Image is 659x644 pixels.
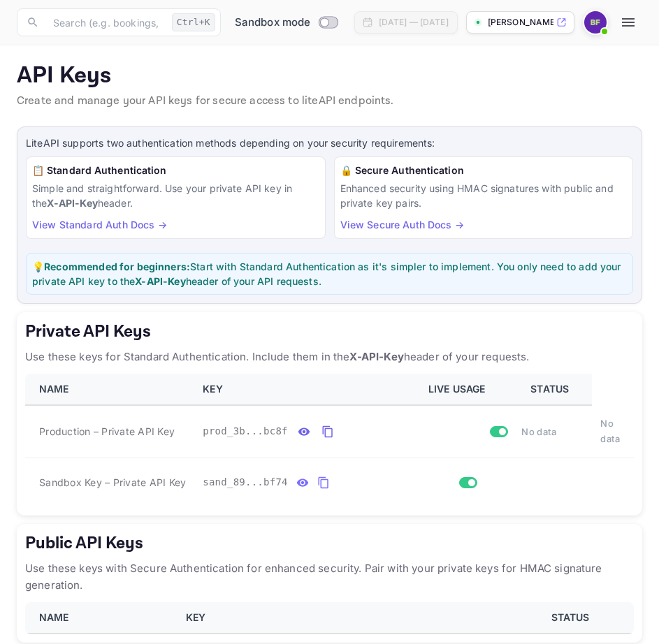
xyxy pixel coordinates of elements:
[32,163,319,178] h6: 📋 Standard Authentication
[229,15,343,31] div: Switch to Production mode
[26,136,633,151] p: LiteAPI supports two authentication methods depending on your security requirements:
[488,16,553,29] p: [PERSON_NAME]-freshwater-ttbzt...
[39,424,175,439] span: Production – Private API Key
[17,62,642,90] p: API Keys
[25,374,194,405] th: NAME
[25,560,634,594] p: Use these keys with Secure Authentication for enhanced security. Pair with your private keys for ...
[135,275,185,287] strong: X-API-Key
[25,374,634,507] table: private api keys table
[178,602,512,634] th: KEY
[44,261,190,272] strong: Recommended for beginners:
[584,11,607,34] img: Bruce Freshwater
[340,219,464,230] a: View Secure Auth Docs →
[45,8,166,36] input: Search (e.g. bookings, documentation)
[340,163,628,178] h6: 🔒 Secure Authentication
[32,219,167,230] a: View Standard Auth Docs →
[172,13,215,31] div: Ctrl+K
[25,321,634,343] h5: Private API Keys
[203,424,288,439] span: prod_3b...bc8f
[340,181,628,210] p: Enhanced security using HMAC signatures with public and private key pairs.
[25,349,634,365] p: Use these keys for Standard Authentication. Include them in the header of your requests.
[235,15,311,31] span: Sandbox mode
[600,418,620,445] span: No data
[25,602,634,634] table: public api keys table
[349,350,403,363] strong: X-API-Key
[25,532,634,555] h5: Public API Keys
[513,374,592,405] th: STATUS
[203,475,288,490] span: sand_89...bf74
[194,374,420,405] th: KEY
[32,259,627,288] p: 💡 Start with Standard Authentication as it's simpler to implement. You only need to add your priv...
[32,181,319,210] p: Simple and straightforward. Use your private API key in the header.
[379,16,449,29] div: [DATE] — [DATE]
[25,602,178,634] th: NAME
[17,93,642,110] p: Create and manage your API keys for secure access to liteAPI endpoints.
[512,602,634,634] th: STATUS
[521,426,556,437] span: No data
[420,374,513,405] th: LIVE USAGE
[47,197,97,209] strong: X-API-Key
[39,476,186,488] span: Sandbox Key – Private API Key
